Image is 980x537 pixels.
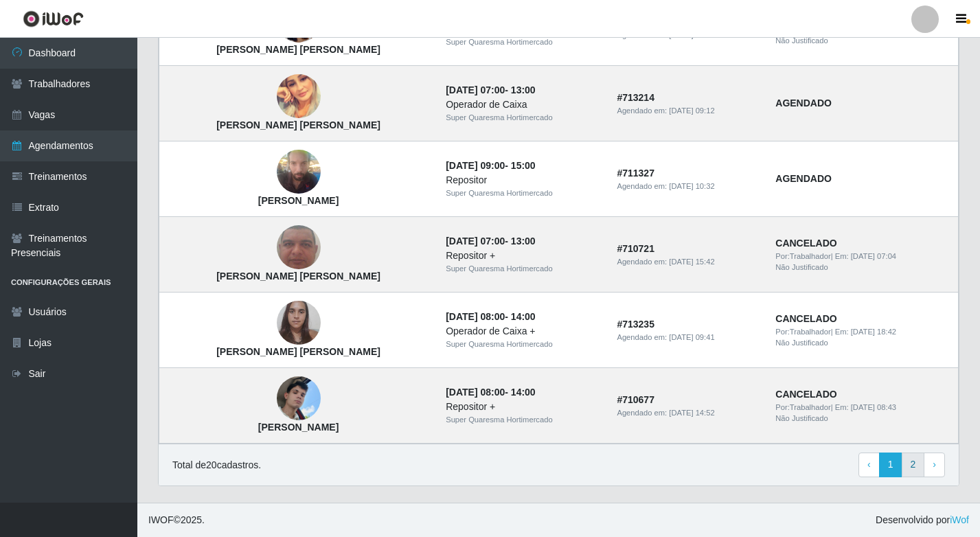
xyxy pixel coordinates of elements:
[446,263,600,275] div: Super Quaresma Hortimercado
[446,311,505,322] time: [DATE] 08:00
[277,74,321,118] img: Anne Michelle Herculano da Silva
[446,387,505,398] time: [DATE] 08:00
[775,326,950,338] div: | Em:
[216,346,380,357] strong: [PERSON_NAME] [PERSON_NAME]
[277,143,321,201] img: Josafá Silva de Melo
[902,453,925,477] a: 2
[172,458,261,472] p: Total de 20 cadastros.
[446,36,600,48] div: Super Quaresma Hortimercado
[216,119,380,130] strong: [PERSON_NAME] [PERSON_NAME]
[617,243,654,254] strong: # 710721
[446,173,600,187] div: Repositor
[617,168,654,179] strong: # 711327
[775,173,832,184] strong: AGENDADO
[851,328,896,336] time: [DATE] 18:42
[446,236,505,247] time: [DATE] 07:00
[851,252,896,260] time: [DATE] 07:04
[669,333,714,341] time: [DATE] 09:41
[511,311,536,322] time: 14:00
[258,195,339,206] strong: [PERSON_NAME]
[216,44,380,55] strong: [PERSON_NAME] [PERSON_NAME]
[858,453,945,477] nav: pagination
[446,311,535,322] strong: -
[924,453,945,477] a: Next
[23,10,84,27] img: CoreUI Logo
[446,112,600,124] div: Super Quaresma Hortimercado
[511,160,536,171] time: 15:00
[446,160,535,171] strong: -
[617,332,759,343] div: Agendado em:
[511,387,536,398] time: 14:00
[775,262,950,273] div: Não Justificado
[933,459,936,470] span: ›
[775,389,836,400] strong: CANCELADO
[148,514,174,525] span: IWOF
[446,400,600,414] div: Repositor +
[775,337,950,349] div: Não Justificado
[669,409,714,417] time: [DATE] 14:52
[775,35,950,47] div: Não Justificado
[669,182,714,190] time: [DATE] 10:32
[950,514,969,525] a: iWof
[277,350,321,447] img: Ruan Soares da Silva
[775,403,830,411] span: Por: Trabalhador
[148,513,205,527] span: © 2025 .
[617,319,654,330] strong: # 713235
[617,92,654,103] strong: # 713214
[277,294,321,352] img: Flaviana da Silva Santos
[446,414,600,426] div: Super Quaresma Hortimercado
[446,98,600,112] div: Operador de Caixa
[858,453,880,477] a: Previous
[446,249,600,263] div: Repositor +
[775,413,950,424] div: Não Justificado
[669,106,714,115] time: [DATE] 09:12
[775,402,950,413] div: | Em:
[511,84,536,95] time: 13:00
[446,387,535,398] strong: -
[446,339,600,350] div: Super Quaresma Hortimercado
[669,31,714,39] time: [DATE] 16:06
[669,258,714,266] time: [DATE] 15:42
[446,324,600,339] div: Operador de Caixa +
[446,84,535,95] strong: -
[446,187,600,199] div: Super Quaresma Hortimercado
[876,513,969,527] span: Desenvolvido por
[617,407,759,419] div: Agendado em:
[617,256,759,268] div: Agendado em:
[258,422,339,433] strong: [PERSON_NAME]
[617,394,654,405] strong: # 710677
[775,328,830,336] span: Por: Trabalhador
[775,252,830,260] span: Por: Trabalhador
[775,251,950,262] div: | Em:
[851,403,896,411] time: [DATE] 08:43
[617,181,759,192] div: Agendado em:
[775,313,836,324] strong: CANCELADO
[617,105,759,117] div: Agendado em:
[511,236,536,247] time: 13:00
[277,198,321,296] img: Eduardo de Sousa Ramos
[867,459,871,470] span: ‹
[775,98,832,108] strong: AGENDADO
[775,238,836,249] strong: CANCELADO
[879,453,902,477] a: 1
[446,84,505,95] time: [DATE] 07:00
[446,236,535,247] strong: -
[446,160,505,171] time: [DATE] 09:00
[216,271,380,282] strong: [PERSON_NAME] [PERSON_NAME]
